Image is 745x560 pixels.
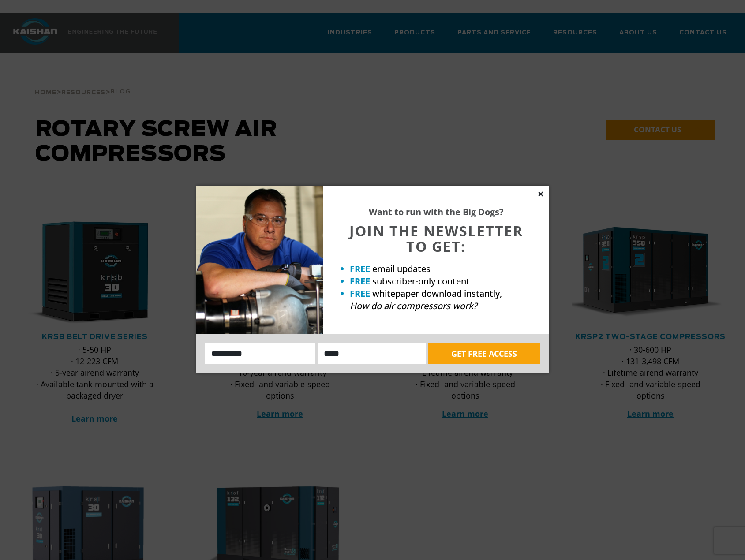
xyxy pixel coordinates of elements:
span: JOIN THE NEWSLETTER TO GET: [349,221,523,256]
strong: FREE [350,275,370,287]
span: email updates [372,263,431,275]
button: GET FREE ACCESS [428,343,540,364]
button: Close [537,190,545,198]
strong: FREE [350,287,370,299]
em: How do air compressors work? [350,300,477,312]
span: whitepaper download instantly, [372,287,502,299]
span: subscriber-only content [372,275,470,287]
strong: Want to run with the Big Dogs? [369,206,504,218]
input: Name: [205,343,316,364]
input: Email [318,343,426,364]
strong: FREE [350,263,370,275]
